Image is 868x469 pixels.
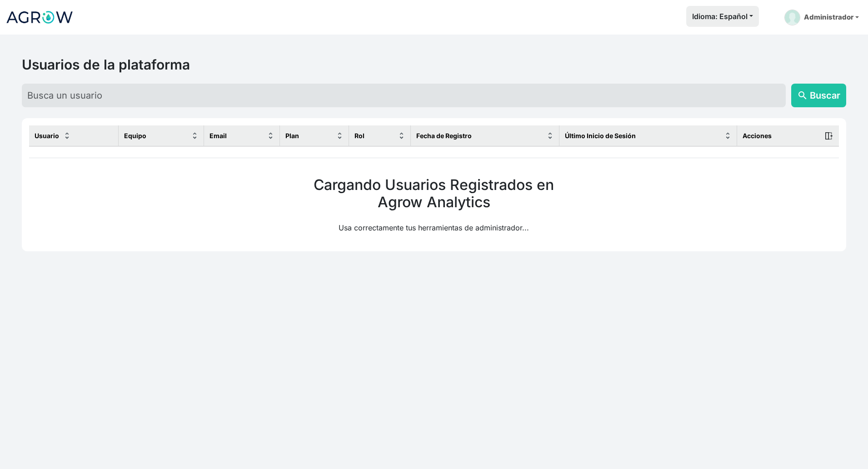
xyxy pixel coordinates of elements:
span: Último Inicio de Sesión [565,131,636,140]
img: sort [191,132,198,139]
span: Acciones [743,131,772,140]
span: Plan [285,131,299,140]
img: sort [547,132,554,139]
input: Busca un usuario [22,84,786,107]
img: sort [398,132,405,139]
span: Email [210,131,227,140]
p: Usa correctamente tus herramientas de administrador... [303,222,565,233]
img: sort [724,132,731,139]
button: Idioma: Español [686,6,759,27]
img: sort [267,132,274,139]
span: search [797,90,808,101]
h2: Cargando Usuarios Registrados en Agrow Analytics [303,176,565,211]
img: sort [336,132,343,139]
img: sort [64,132,70,139]
span: Fecha de Registro [416,131,472,140]
button: searchBuscar [791,84,846,107]
span: Buscar [810,89,840,102]
h2: Usuarios de la plataforma [22,56,846,73]
span: Usuario [35,131,59,140]
img: Logo [5,6,74,29]
span: Rol [354,131,364,140]
img: admin-picture [784,10,800,25]
span: Equipo [124,131,146,140]
a: Administrador [781,6,863,29]
img: action [824,131,833,140]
